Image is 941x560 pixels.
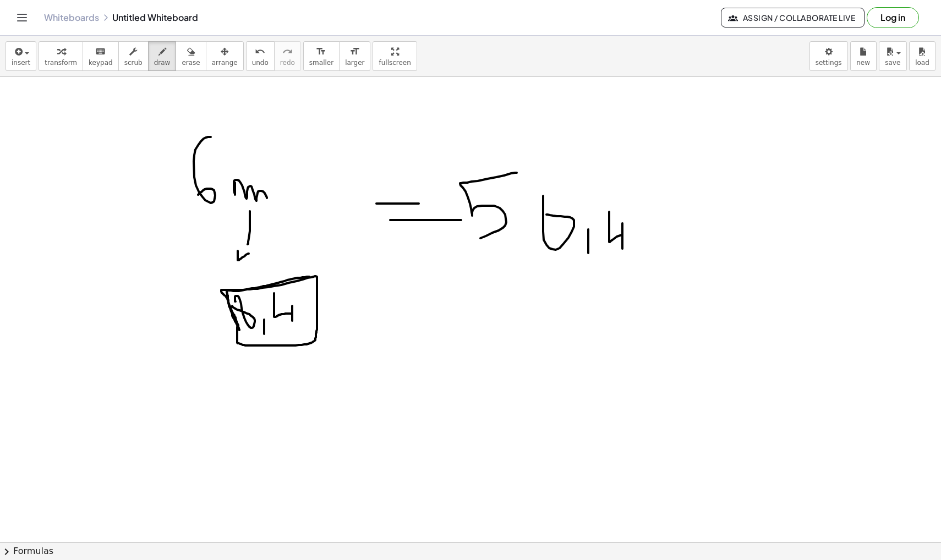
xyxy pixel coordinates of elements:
button: keyboardkeypad [83,41,119,71]
span: keypad [89,59,113,67]
button: scrub [118,41,149,71]
span: new [856,59,870,67]
button: erase [176,41,206,71]
button: arrange [206,41,244,71]
button: Log in [867,7,919,28]
i: format_size [349,45,360,58]
button: Assign / Collaborate Live [721,8,865,28]
button: transform [39,41,83,71]
span: settings [816,59,842,67]
span: fullscreen [379,59,411,67]
span: undo [252,59,269,67]
i: keyboard [95,45,106,58]
span: arrange [212,59,238,67]
span: draw [154,59,171,67]
span: larger [345,59,364,67]
span: scrub [124,59,143,67]
i: format_size [316,45,326,58]
button: draw [148,41,177,71]
span: load [915,59,929,67]
button: undoundo [246,41,275,71]
button: load [909,41,935,71]
button: redoredo [274,41,301,71]
i: undo [255,45,265,58]
span: transform [45,59,77,67]
span: redo [280,59,295,67]
a: Whiteboards [44,12,99,23]
button: save [879,41,907,71]
i: redo [282,45,293,58]
span: Assign / Collaborate Live [730,13,855,23]
span: save [885,59,900,67]
span: insert [12,59,30,67]
button: settings [809,41,848,71]
button: new [850,41,877,71]
button: Toggle navigation [13,9,31,26]
button: fullscreen [373,41,417,71]
span: smaller [309,59,333,67]
button: format_sizesmaller [303,41,340,71]
button: format_sizelarger [339,41,370,71]
span: erase [182,59,200,67]
button: insert [6,41,36,71]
